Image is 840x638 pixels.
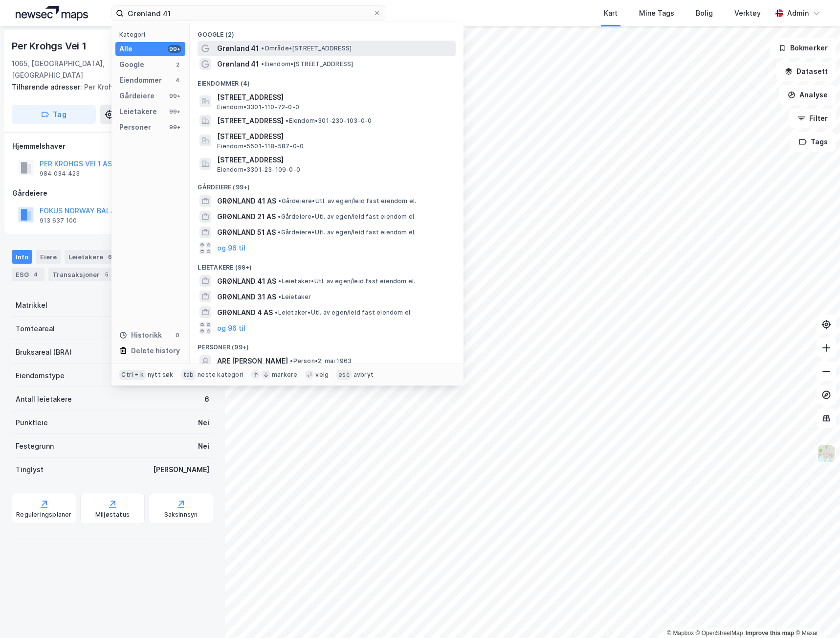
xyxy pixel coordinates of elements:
div: Saksinnsyn [164,511,198,519]
span: Eiendom • 5501-118-587-0-0 [217,142,304,150]
div: markere [272,371,297,379]
span: GRØNLAND 21 AS [217,211,276,223]
span: • [278,197,281,205]
span: [STREET_ADDRESS] [217,131,452,142]
div: Historikk [119,329,162,341]
div: Gårdeiere (99+) [190,176,464,193]
span: Eiendom • 3301-23-109-0-0 [217,166,300,174]
button: Bokmerker [770,38,836,58]
iframe: Chat Widget [791,591,840,638]
div: Google (2) [190,23,464,41]
button: og 96 til [217,322,245,334]
div: 99+ [168,108,181,115]
div: Eiendommer (4) [190,72,464,90]
span: • [261,45,264,52]
span: • [261,60,264,68]
div: 6 [105,252,115,262]
div: Bruksareal (BRA) [16,346,72,358]
div: Gårdeiere [119,90,155,102]
span: [STREET_ADDRESS] [217,115,284,127]
input: Søk på adresse, matrikkel, gårdeiere, leietakere eller personer [124,6,373,21]
div: Tinglyst [16,464,44,476]
div: Eiendomstype [16,370,65,382]
span: GRØNLAND 51 AS [217,227,276,238]
div: Transaksjoner [48,268,115,281]
div: Leietakere [119,106,157,117]
span: Gårdeiere • Utl. av egen/leid fast eiendom el. [278,213,416,221]
a: Improve this map [746,630,794,637]
span: Person • 2. mai 1963 [290,357,352,365]
button: Datasett [776,62,836,81]
div: 913 637 100 [40,217,77,225]
span: Grønland 41 [217,43,259,54]
div: 6 [204,393,209,405]
div: Leietakere (99+) [190,256,464,273]
div: Personer [119,121,151,133]
div: 99+ [168,45,181,53]
span: • [278,228,281,236]
div: Punktleie [16,417,48,429]
div: 984 034 423 [40,170,80,178]
a: Mapbox [667,630,694,637]
span: Leietaker • Utl. av egen/leid fast eiendom el. [275,309,412,317]
span: Område • [STREET_ADDRESS] [261,45,352,52]
a: OpenStreetMap [696,630,743,637]
div: Verktøy [734,7,761,19]
div: Miljøstatus [95,511,130,519]
div: tab [181,370,196,380]
div: Delete history [131,345,180,357]
div: 0 [174,331,181,339]
span: • [278,293,281,300]
div: esc [336,370,352,380]
div: 2 [174,61,181,68]
div: Per Krohgs Vei 1 [12,38,88,54]
span: • [278,213,281,220]
span: Gårdeiere • Utl. av egen/leid fast eiendom el. [278,228,416,236]
div: Nei [198,417,209,429]
div: Festegrunn [16,440,54,452]
span: Leietaker • Utl. av egen/leid fast eiendom el. [278,277,415,285]
div: Kategori [119,31,185,38]
span: Grønland 41 [217,58,259,70]
div: velg [315,371,329,379]
div: Gårdeiere [12,187,213,199]
span: Eiendom • 301-230-103-0-0 [286,117,372,125]
span: • [275,309,278,316]
div: Eiendommer [119,74,162,86]
span: Leietaker [278,293,311,301]
button: Analyse [779,85,836,105]
span: ARE [PERSON_NAME] [217,355,288,367]
span: • [286,117,288,124]
div: Mine Tags [639,7,674,19]
div: Tomteareal [16,323,55,335]
div: 4 [174,76,181,84]
span: GRØNLAND 41 AS [217,275,276,287]
span: • [290,357,293,365]
img: Z [817,444,836,463]
div: neste kategori [198,371,243,379]
span: Tilhørende adresser: [12,83,84,91]
div: 5 [102,270,111,279]
div: Google [119,59,144,70]
div: Reguleringsplaner [16,511,71,519]
img: logo.a4113a55bc3d86da70a041830d287a7e.svg [16,6,88,21]
span: [STREET_ADDRESS] [217,91,452,103]
div: Hjemmelshaver [12,140,213,152]
div: Info [12,250,32,264]
span: • [278,277,281,285]
span: Gårdeiere • Utl. av egen/leid fast eiendom el. [278,197,416,205]
div: Per Krohgs Vei 5 [12,81,205,93]
div: Alle [119,43,133,55]
span: GRØNLAND 41 AS [217,195,276,207]
button: Filter [789,109,836,128]
div: Nei [198,440,209,452]
span: Eiendom • 3301-110-72-0-0 [217,103,299,111]
div: 4 [31,270,41,279]
button: Tag [12,105,96,124]
div: Kontrollprogram for chat [791,591,840,638]
div: Admin [787,7,809,19]
div: Leietakere [65,250,119,264]
div: Eiere [36,250,61,264]
span: GRØNLAND 31 AS [217,291,276,303]
div: Ctrl + k [119,370,146,380]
